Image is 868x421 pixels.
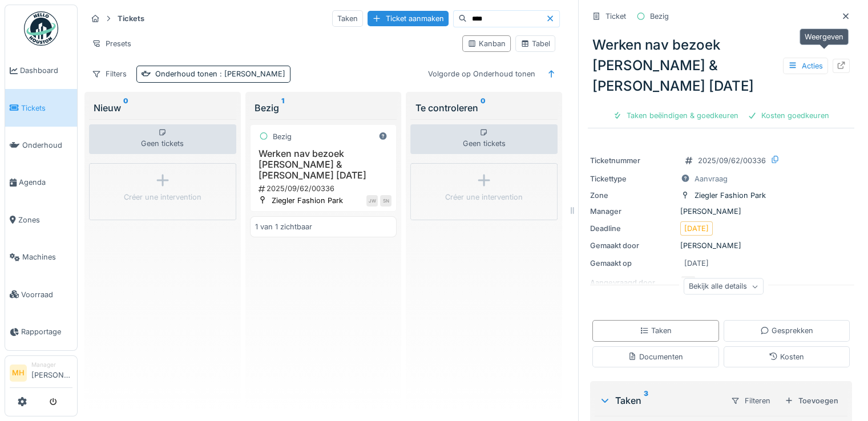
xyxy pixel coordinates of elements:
div: Kosten [769,351,804,362]
div: Créer une intervention [124,192,201,203]
div: Bezig [255,101,393,115]
div: Gesprekken [760,325,813,336]
div: Bekijk alle details [684,278,764,295]
div: Kosten goedkeuren [743,108,834,123]
div: Zone [590,190,676,201]
li: [PERSON_NAME] [31,361,72,385]
div: Weergeven [800,29,849,45]
div: JW [366,195,378,207]
div: Ticketnummer [590,155,676,166]
div: Aanvraag [695,173,728,184]
div: Acties [783,58,828,74]
div: Tickettype [590,173,676,184]
div: Bezig [650,11,669,22]
span: Onderhoud [22,140,72,151]
div: Kanban [467,38,506,49]
a: Zones [5,201,77,238]
div: Taken [640,325,672,336]
div: Gemaakt op [590,258,676,269]
a: MH Manager[PERSON_NAME] [10,361,72,388]
div: Filteren [726,392,776,409]
div: Onderhoud tonen [155,68,285,79]
strong: Tickets [113,13,149,24]
div: [PERSON_NAME] [590,240,852,251]
sup: 3 [644,394,648,407]
div: [PERSON_NAME] [590,206,852,217]
span: Rapportage [21,326,72,337]
div: Geen tickets [410,124,558,154]
h3: Werken nav bezoek [PERSON_NAME] & [PERSON_NAME] [DATE] [255,148,392,181]
div: Créer une intervention [445,192,523,203]
div: Deadline [590,223,676,234]
div: SN [380,195,391,207]
div: Volgorde op Onderhoud tonen [423,66,540,82]
sup: 0 [123,101,128,115]
a: Agenda [5,164,77,201]
div: 2025/09/62/00336 [257,183,392,194]
a: Machines [5,238,77,276]
sup: 0 [480,101,485,115]
a: Voorraad [5,276,77,313]
div: Gemaakt door [590,240,676,251]
div: Documenten [628,351,683,362]
span: Machines [22,252,72,262]
a: Rapportage [5,313,77,350]
div: [DATE] [684,223,709,234]
div: Taken beëindigen & goedkeuren [608,108,743,123]
div: Geen tickets [89,124,236,154]
div: Ticket [605,11,626,22]
span: Voorraad [21,289,72,300]
div: Te controleren [415,101,553,115]
div: Toevoegen [780,393,843,408]
div: Werken nav bezoek [PERSON_NAME] & [PERSON_NAME] [DATE] [588,30,854,101]
img: Badge_color-CXgf-gQk.svg [24,11,58,46]
div: Bezig [273,131,292,142]
div: Ziegler Fashion Park [695,190,766,201]
span: : [PERSON_NAME] [217,70,285,78]
div: Manager [590,206,676,217]
div: Tabel [520,38,550,49]
div: Ziegler Fashion Park [272,195,343,206]
a: Onderhoud [5,127,77,164]
div: Manager [31,361,72,369]
li: MH [10,365,27,382]
div: 1 van 1 zichtbaar [255,221,312,232]
sup: 1 [281,101,284,115]
span: Agenda [19,177,72,188]
a: Tickets [5,89,77,126]
div: Taken [599,394,721,407]
div: Presets [87,35,136,52]
div: Nieuw [94,101,232,115]
div: Filters [87,66,132,82]
a: Dashboard [5,52,77,89]
span: Tickets [21,103,72,114]
span: Zones [18,214,72,225]
div: 2025/09/62/00336 [698,155,766,166]
div: Taken [332,10,363,27]
div: [DATE] [684,258,709,269]
span: Dashboard [20,65,72,76]
div: Ticket aanmaken [368,11,449,26]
